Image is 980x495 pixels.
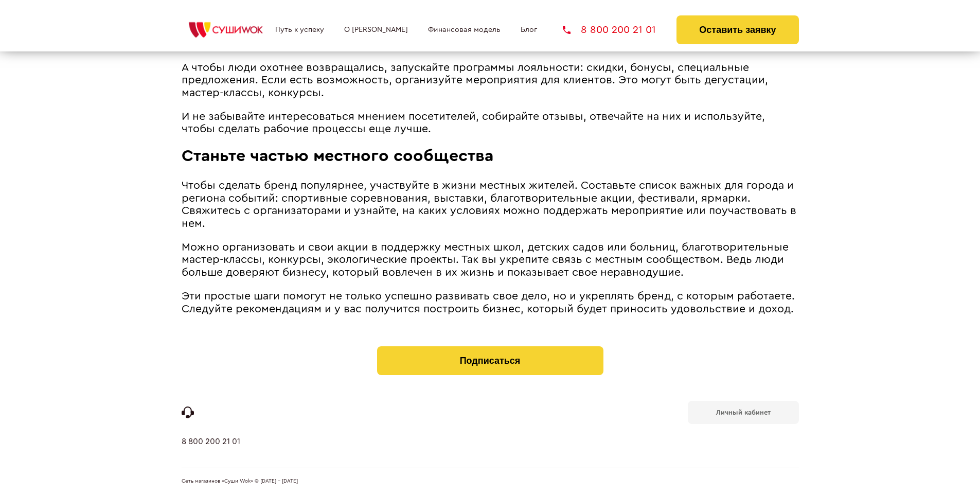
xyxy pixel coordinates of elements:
span: Эти простые шаги помогут не только успешно развивать свое дело, но и укреплять бренд, с которым р... [182,291,795,314]
span: Станьте частью местного сообщества [182,148,493,164]
span: Можно организовать и свои акции в поддержку местных школ, детских садов или больниц, благотворите... [182,242,789,278]
a: Финансовая модель [428,26,501,34]
button: Подписаться [377,346,603,375]
span: Чтобы сделать бренд популярнее, участвуйте в жизни местных жителей. Составьте список важных для г... [182,180,796,229]
span: Сеть магазинов «Суши Wok» © [DATE] - [DATE] [182,479,298,485]
a: Блог [521,26,537,34]
span: И не забывайте интересоваться мнением посетителей, собирайте отзывы, отвечайте на них и используй... [182,111,765,135]
span: А чтобы люди охотнее возвращались, запускайте программы лояльности: скидки, бонусы, специальные п... [182,62,768,98]
a: 8 800 200 21 01 [563,25,656,35]
a: О [PERSON_NAME] [344,26,408,34]
a: Личный кабинет [688,401,799,424]
a: Путь к успеху [275,26,324,34]
button: Оставить заявку [676,15,798,44]
span: 8 800 200 21 01 [581,25,656,35]
b: Личный кабинет [716,409,771,416]
a: 8 800 200 21 01 [182,437,240,468]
